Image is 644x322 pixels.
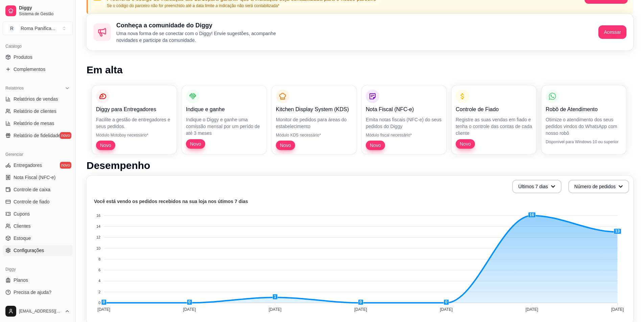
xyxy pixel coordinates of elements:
[186,116,262,137] p: Indique o Diggy e ganhe uma comissão mensal por um perído de até 3 meses
[272,85,356,154] button: Kitchen Display System (KDS)Monitor de pedidos para áreas do estabelecimentoMódulo KDS necessário...
[14,277,28,283] span: Planos
[94,199,248,204] text: Você está vendo os pedidos recebidos na sua loja nos útimos 7 dias
[116,21,289,30] h2: Conheça a comunidade do Diggy
[546,105,622,114] p: Robô de Atendimento
[19,308,62,314] span: [EMAIL_ADDRESS][DOMAIN_NAME]
[440,307,453,312] tspan: [DATE]
[96,246,100,250] tspan: 10
[3,106,73,117] a: Relatório de clientes
[354,307,367,312] tspan: [DATE]
[277,142,294,149] span: Novo
[546,116,622,137] p: Otimize o atendimento dos seus pedidos vindos do WhatsApp com nosso robô
[19,11,70,17] span: Sistema de Gestão
[456,116,532,137] p: Registre as suas vendas em fiado e tenha o controle das contas de cada cliente
[3,41,73,52] div: Catálogo
[96,132,172,138] p: Módulo Motoboy necessário*
[367,142,384,149] span: Novo
[186,105,262,114] p: Indique e ganhe
[3,52,73,63] a: Produtos
[598,25,626,39] button: Acessar
[96,235,100,239] tspan: 12
[21,25,55,32] div: Roma Panifica ...
[611,307,624,312] tspan: [DATE]
[97,142,114,149] span: Novo
[3,149,73,160] div: Gerenciar
[512,180,562,193] button: Últimos 7 dias
[96,105,172,114] p: Diggy para Entregadores
[456,105,532,114] p: Controle de Fiado
[87,64,633,76] h1: Em alta
[14,235,31,242] span: Estoque
[96,224,100,228] tspan: 14
[97,307,110,312] tspan: [DATE]
[14,223,31,229] span: Clientes
[107,3,376,8] p: Se o código do parceiro não for preenchido até a data limite a indicação não será contabilizada*
[98,268,100,272] tspan: 6
[276,116,352,130] p: Monitor de pedidos para áreas do estabelecimento
[3,160,73,171] a: Entregadoresnovo
[269,307,282,312] tspan: [DATE]
[87,159,633,172] h1: Desempenho
[3,172,73,183] a: Nota Fiscal (NFC-e)
[96,116,172,130] p: Facilite a gestão de entregadores e seus pedidos.
[457,141,474,147] span: Novo
[8,25,15,32] span: R
[14,174,55,181] span: Nota Fiscal (NFC-e)
[366,132,442,138] p: Módulo fiscal necessário*
[276,105,352,114] p: Kitchen Display System (KDS)
[96,214,100,218] tspan: 16
[362,85,446,154] button: Nota Fiscal (NFC-e)Emita notas fiscais (NFC-e) do seus pedidos do DiggyMódulo fiscal necessário*Novo
[452,85,536,154] button: Controle de FiadoRegistre as suas vendas em fiado e tenha o controle das contas de cada clienteNovo
[14,198,50,205] span: Controle de fiado
[14,108,56,115] span: Relatório de clientes
[98,301,100,305] tspan: 0
[3,184,73,195] a: Controle de caixa
[3,264,73,275] div: Diggy
[3,64,73,75] a: Complementos
[14,247,44,254] span: Configurações
[3,245,73,256] a: Configurações
[546,139,622,145] p: Disponível para Windows 10 ou superior
[3,287,73,298] a: Precisa de ajuda?
[3,130,73,141] a: Relatório de fidelidadenovo
[5,85,24,91] span: Relatórios
[525,307,538,312] tspan: [DATE]
[3,208,73,219] a: Cupons
[98,257,100,261] tspan: 8
[14,132,61,139] span: Relatório de fidelidade
[3,303,73,319] button: [EMAIL_ADDRESS][DOMAIN_NAME]
[116,30,289,44] p: Uma nova forma de se conectar com o Diggy! Envie sugestões, acompanhe novidades e participe da co...
[366,116,442,130] p: Emita notas fiscais (NFC-e) do seus pedidos do Diggy
[14,289,51,296] span: Precisa de ajuda?
[92,85,176,154] button: Diggy para EntregadoresFacilite a gestão de entregadores e seus pedidos.Módulo Motoboy necessário...
[3,94,73,104] a: Relatórios de vendas
[542,85,626,154] button: Robô de AtendimentoOtimize o atendimento dos seus pedidos vindos do WhatsApp com nosso robôDispon...
[3,196,73,207] a: Controle de fiado
[183,307,196,312] tspan: [DATE]
[187,141,204,147] span: Novo
[98,290,100,294] tspan: 2
[14,66,45,73] span: Complementos
[276,132,352,138] p: Módulo KDS necessário*
[3,22,73,35] button: Select a team
[14,54,32,60] span: Produtos
[568,180,629,193] button: Número de pedidos
[3,118,73,129] a: Relatório de mesas
[14,162,42,169] span: Entregadores
[14,96,58,102] span: Relatórios de vendas
[3,233,73,244] a: Estoque
[14,120,54,127] span: Relatório de mesas
[3,221,73,231] a: Clientes
[366,105,442,114] p: Nota Fiscal (NFC-e)
[14,210,30,217] span: Cupons
[3,275,73,286] a: Planos
[98,279,100,283] tspan: 4
[14,186,50,193] span: Controle de caixa
[182,85,266,154] button: Indique e ganheIndique o Diggy e ganhe uma comissão mensal por um perído de até 3 mesesNovo
[3,3,73,19] a: DiggySistema de Gestão
[19,5,70,11] span: Diggy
